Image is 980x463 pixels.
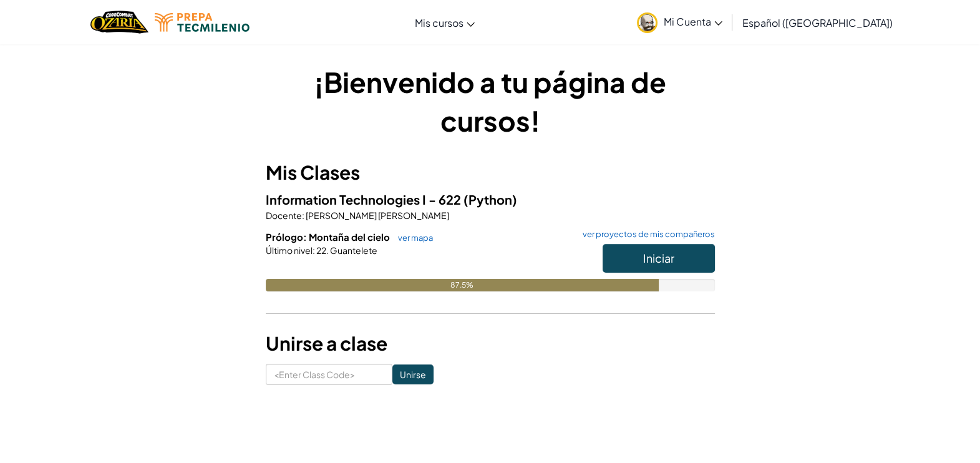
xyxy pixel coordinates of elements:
[315,245,329,256] span: 22.
[576,230,715,238] a: ver proyectos de mis compañeros
[266,364,392,385] input: <Enter Class Code>
[266,62,715,140] h1: ¡Bienvenido a tu página de cursos!
[90,9,148,35] a: Ozaria by CodeCombat logo
[266,158,715,187] h3: Mis Clases
[643,251,674,265] span: Iniciar
[313,245,315,256] span: :
[736,6,899,39] a: Español ([GEOGRAPHIC_DATA])
[603,244,715,273] button: Iniciar
[266,192,463,207] span: Information Technologies I - 622
[392,364,434,384] input: Unirse
[302,210,304,221] span: :
[266,210,302,221] span: Docente
[266,279,659,291] div: 87.5%
[664,15,722,28] span: Mi Cuenta
[415,16,463,29] span: Mis cursos
[742,16,893,29] span: Español ([GEOGRAPHIC_DATA])
[392,233,433,243] a: ver mapa
[637,12,657,33] img: avatar
[90,9,148,35] img: Home
[409,6,481,39] a: Mis cursos
[155,13,250,32] img: Tecmilenio logo
[266,231,392,243] span: Prólogo: Montaña del cielo
[329,245,377,256] span: Guantelete
[304,210,449,221] span: [PERSON_NAME] [PERSON_NAME]
[631,2,729,42] a: Mi Cuenta
[463,192,517,207] span: (Python)
[266,245,313,256] span: Último nivel
[266,329,715,358] h3: Unirse a clase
